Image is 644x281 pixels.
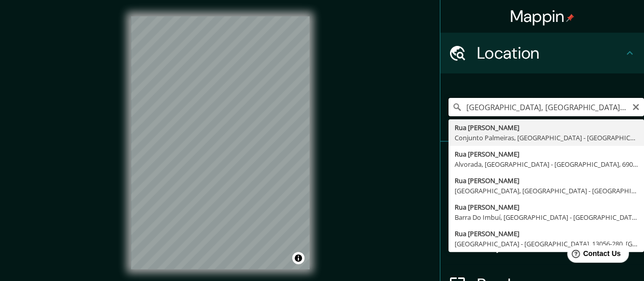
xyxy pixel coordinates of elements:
div: [GEOGRAPHIC_DATA] - [GEOGRAPHIC_DATA], 13056-280, [GEOGRAPHIC_DATA] [455,239,638,249]
iframe: Help widget launcher [553,241,633,270]
div: Rua [PERSON_NAME] [455,149,638,159]
button: Toggle attribution [292,252,304,264]
div: Style [440,183,644,223]
div: Rua [PERSON_NAME] [455,228,638,239]
div: [GEOGRAPHIC_DATA], [GEOGRAPHIC_DATA] - [GEOGRAPHIC_DATA], 79017-265, [GEOGRAPHIC_DATA] [455,186,638,196]
img: pin-icon.png [566,14,574,22]
div: Alvorada, [GEOGRAPHIC_DATA] - [GEOGRAPHIC_DATA], 69044-778, [GEOGRAPHIC_DATA] [455,159,638,169]
h4: Mappin [510,6,575,27]
button: Clear [632,101,640,111]
div: Rua [PERSON_NAME] [455,202,638,212]
div: Pins [440,142,644,183]
div: Layout [440,223,644,264]
canvas: Map [131,16,310,269]
input: Pick your city or area [449,98,644,116]
div: Rua [PERSON_NAME] [455,122,638,133]
div: Conjunto Palmeiras, [GEOGRAPHIC_DATA] - [GEOGRAPHIC_DATA], 60877-325, [GEOGRAPHIC_DATA] [455,133,638,143]
div: Barra Do Imbuí, [GEOGRAPHIC_DATA] - [GEOGRAPHIC_DATA], 25965-339, [GEOGRAPHIC_DATA] [455,212,638,222]
h4: Location [477,43,624,63]
h4: Layout [477,234,624,254]
div: Location [440,33,644,73]
div: Rua [PERSON_NAME] [455,175,638,186]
